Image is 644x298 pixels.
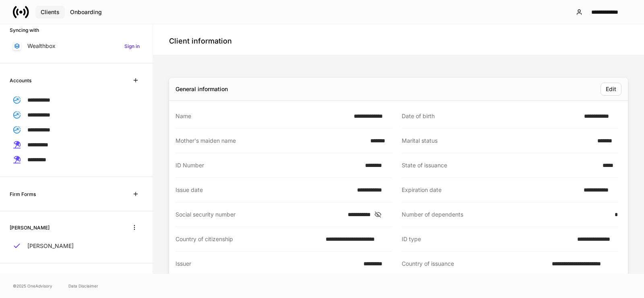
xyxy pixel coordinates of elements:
[175,161,360,169] div: ID Number
[10,224,50,231] h6: [PERSON_NAME]
[10,26,39,34] h6: Syncing with
[27,42,56,50] p: Wealthbox
[10,39,143,53] a: WealthboxSign in
[169,36,232,46] h4: Client information
[13,283,52,289] span: © 2025 OneAdvisory
[402,161,598,169] div: State of issuance
[175,260,359,268] div: Issuer
[10,190,36,198] h6: Firm Forms
[402,260,547,268] div: Country of issuance
[175,85,228,93] div: General information
[402,235,572,243] div: ID type
[402,112,579,120] div: Date of birth
[41,9,60,15] div: Clients
[606,86,616,92] div: Edit
[175,186,352,194] div: Issue date
[175,210,343,219] div: Social security number
[175,137,365,145] div: Mother's maiden name
[175,112,349,120] div: Name
[27,242,74,250] p: [PERSON_NAME]
[124,42,140,50] h6: Sign in
[601,83,621,96] button: Edit
[68,283,98,289] a: Data Disclaimer
[10,239,143,253] a: [PERSON_NAME]
[35,6,65,19] button: Clients
[175,235,321,243] div: Country of citizenship
[402,137,592,145] div: Marital status
[70,9,102,15] div: Onboarding
[402,186,579,194] div: Expiration date
[65,6,107,19] button: Onboarding
[402,210,610,219] div: Number of dependents
[10,77,31,84] h6: Accounts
